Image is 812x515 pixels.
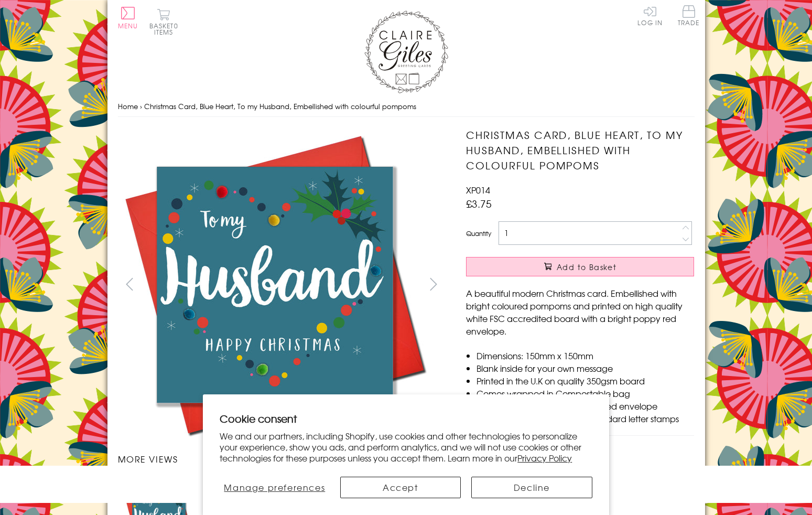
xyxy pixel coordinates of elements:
[466,127,694,173] h1: Christmas Card, Blue Heart, To my Husband, Embellished with colourful pompoms
[477,362,694,374] li: Blank inside for your own message
[557,262,616,272] span: Add to Basket
[421,272,445,296] button: next
[117,127,432,442] img: Christmas Card, Blue Heart, To my Husband, Embellished with colourful pompoms
[466,229,491,238] label: Quantity
[445,127,760,442] img: Christmas Card, Blue Heart, To my Husband, Embellished with colourful pompoms
[466,184,490,196] span: XP014
[220,477,329,498] button: Manage preferences
[224,481,325,493] span: Manage preferences
[118,453,446,465] h3: More views
[340,477,461,498] button: Accept
[140,101,142,111] span: ›
[471,477,592,498] button: Decline
[149,8,178,35] button: Basket0 items
[477,349,694,362] li: Dimensions: 150mm x 150mm
[118,96,695,117] nav: breadcrumbs
[220,411,592,426] h2: Cookie consent
[637,5,663,26] a: Log In
[466,257,694,276] button: Add to Basket
[118,272,142,296] button: prev
[118,7,138,29] button: Menu
[466,287,694,337] p: A beautiful modern Christmas card. Embellished with bright coloured pompoms and printed on high q...
[144,101,416,111] span: Christmas Card, Blue Heart, To my Husband, Embellished with colourful pompoms
[118,101,138,111] a: Home
[466,196,492,211] span: £3.75
[477,387,694,400] li: Comes wrapped in Compostable bag
[220,431,592,463] p: We and our partners, including Shopify, use cookies and other technologies to personalize your ex...
[154,21,178,37] span: 0 items
[678,5,700,26] span: Trade
[517,452,572,464] a: Privacy Policy
[364,10,448,93] img: Claire Giles Greetings Cards
[477,374,694,387] li: Printed in the U.K on quality 350gsm board
[118,21,138,30] span: Menu
[678,5,700,28] a: Trade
